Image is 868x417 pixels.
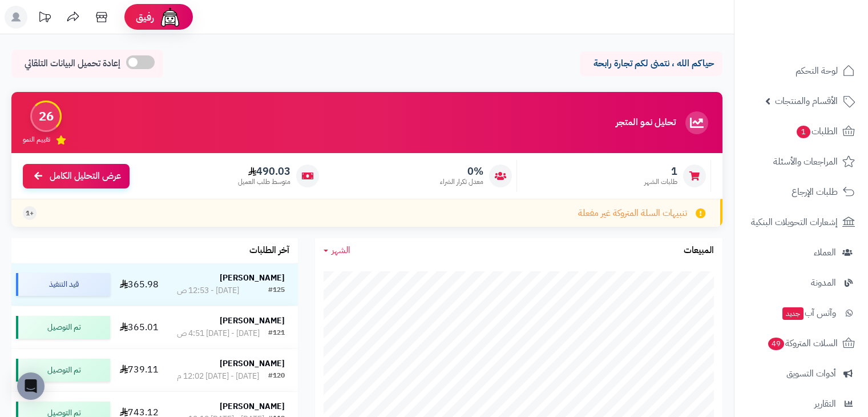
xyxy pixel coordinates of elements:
[268,285,285,296] div: #125
[324,244,350,257] a: الشهر
[741,360,861,387] a: أدوات التسويق
[644,165,677,178] span: 1
[268,371,285,382] div: #120
[177,328,260,339] div: [DATE] - [DATE] 4:51 ص
[684,246,714,256] h3: المبيعات
[50,170,121,183] span: عرض التحليل الكامل
[115,263,164,306] td: 365.98
[616,118,676,128] h3: تحليل نمو المتجر
[16,273,110,296] div: قيد التنفيذ
[238,165,290,178] span: 490.03
[751,214,838,230] span: إشعارات التحويلات البنكية
[30,6,59,31] a: تحديثات المنصة
[767,335,838,351] span: السلات المتروكة
[220,272,285,284] strong: [PERSON_NAME]
[814,244,836,260] span: العملاء
[781,305,836,321] span: وآتس آب
[741,118,861,145] a: الطلبات1
[220,315,285,327] strong: [PERSON_NAME]
[220,400,285,412] strong: [PERSON_NAME]
[136,10,154,24] span: رفيق
[786,366,836,382] span: أدوات التسويق
[332,243,350,257] span: الشهر
[792,184,838,200] span: طلبات الإرجاع
[159,6,181,29] img: ai-face.png
[16,316,110,339] div: تم التوصيل
[26,209,34,218] span: +1
[741,239,861,266] a: العملاء
[220,358,285,370] strong: [PERSON_NAME]
[177,371,259,382] div: [DATE] - [DATE] 12:02 م
[177,285,239,296] div: [DATE] - 12:53 ص
[268,328,285,339] div: #121
[115,349,164,391] td: 739.11
[440,177,483,187] span: معدل تكرار الشراء
[249,246,289,256] h3: آخر الطلبات
[811,275,836,291] span: المدونة
[588,57,714,70] p: حياكم الله ، نتمنى لكم تجارة رابحة
[741,148,861,175] a: المراجعات والأسئلة
[238,177,290,187] span: متوسط طلب العميل
[23,164,130,189] a: عرض التحليل الكامل
[814,396,836,412] span: التقارير
[741,330,861,357] a: السلات المتروكة49
[644,177,677,187] span: طلبات الشهر
[17,372,45,400] div: Open Intercom Messenger
[440,165,483,178] span: 0%
[23,135,50,145] span: تقييم النمو
[796,123,838,139] span: الطلبات
[25,57,120,70] span: إعادة تحميل البيانات التلقائي
[741,178,861,206] a: طلبات الإرجاع
[782,307,804,320] span: جديد
[741,57,861,85] a: لوحة التحكم
[741,209,861,236] a: إشعارات التحويلات البنكية
[796,63,838,79] span: لوحة التحكم
[741,269,861,296] a: المدونة
[768,338,784,350] span: 49
[797,126,810,138] span: 1
[578,207,687,220] span: تنبيهات السلة المتروكة غير مفعلة
[16,359,110,382] div: تم التوصيل
[115,306,164,348] td: 365.01
[741,299,861,327] a: وآتس آبجديد
[773,154,838,170] span: المراجعات والأسئلة
[775,93,838,109] span: الأقسام والمنتجات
